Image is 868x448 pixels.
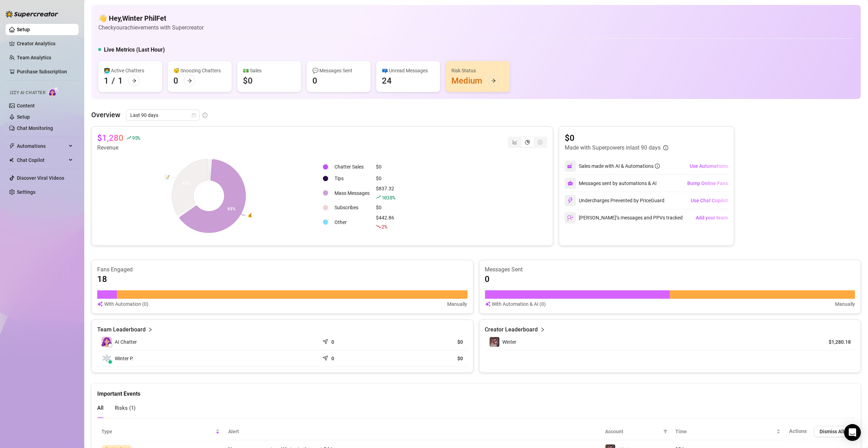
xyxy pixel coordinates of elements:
[312,75,317,86] div: 0
[97,300,103,308] img: svg%3e
[17,55,51,60] a: Team Analytics
[6,11,58,18] img: logo-BBDzfeDw.svg
[9,143,15,149] span: thunderbolt
[10,90,45,96] span: Izzy AI Chatter
[104,75,109,86] div: 1
[512,140,517,145] span: line-chart
[398,355,463,362] article: $0
[323,337,330,344] span: send
[663,429,668,434] span: filter
[655,164,660,169] span: info-circle
[382,194,395,201] span: 1038 %
[132,78,137,83] span: arrow-right
[565,132,668,144] article: $0
[538,140,543,145] span: dollar-circle
[192,113,196,117] span: calendar
[503,339,517,345] span: Winter
[118,75,123,86] div: 1
[376,224,381,229] span: fall
[17,27,30,32] a: Setup
[332,202,372,213] td: Subscribes
[485,300,491,308] img: svg%3e
[819,338,851,345] article: $1,280.18
[173,67,226,74] div: 😴 Snoozing Chatters
[332,162,372,172] td: Chatter Sales
[332,185,372,202] td: Mass Messages
[376,174,395,182] div: $0
[579,162,660,170] div: Sales made with AI & Automations
[689,160,728,172] button: Use Automations
[662,426,669,437] span: filter
[485,266,855,274] article: Messages Sent
[492,300,546,308] article: With Automation & AI (0)
[323,354,330,361] span: send
[690,195,728,206] button: Use Chat Copilot
[17,69,67,74] a: Purchase Subscription
[104,300,148,308] article: With Automation (0)
[97,144,140,152] article: Revenue
[820,429,844,434] span: Dismiss All
[376,195,381,200] span: rise
[9,158,14,163] img: Chat Copilot
[17,154,67,166] span: Chat Copilot
[332,173,372,184] td: Tips
[814,426,850,437] button: Dismiss All
[312,67,365,74] div: 💬 Messages Sent
[91,110,120,120] article: Overview
[102,354,112,363] img: Winter PhilFet
[17,38,73,49] a: Creator Analytics
[687,180,728,186] span: Bump Online Fans
[687,178,728,189] button: Bump Online Fans
[97,274,107,285] article: 18
[382,67,435,74] div: 📪 Unread Messages
[115,355,134,362] span: Winter P.
[565,195,664,206] div: Undercharges Prevented by PriceGuard
[17,103,35,108] a: Content
[97,266,468,274] article: Fans Engaged
[101,337,112,347] img: izzy-ai-chatter-avatar-DDCN_rTZ.svg
[696,215,728,220] span: Add your team
[376,163,395,171] div: $0
[663,145,668,150] span: info-circle
[48,87,59,97] img: AI Chatter
[568,180,573,186] img: svg%3e
[382,223,387,230] span: 2 %
[17,114,30,120] a: Setup
[101,428,214,435] span: Type
[17,140,67,152] span: Automations
[844,424,861,441] div: Open Intercom Messenger
[97,384,855,398] div: Important Events
[789,428,807,434] span: Actions
[104,46,165,54] h5: Live Metrics (Last Hour)
[203,113,207,118] span: info-circle
[567,197,574,204] img: svg%3e
[485,325,538,334] article: Creator Leaderboard
[376,185,395,202] div: $837.32
[97,405,104,411] span: All
[243,67,296,74] div: 💵 Sales
[491,78,496,83] span: arrow-right
[565,178,657,189] div: Messages sent by automations & AI
[224,423,601,440] th: Alert
[540,325,545,334] span: right
[331,355,334,362] article: 0
[97,325,146,334] article: Team Leaderboard
[243,75,253,86] div: $0
[376,204,395,211] div: $0
[173,75,178,86] div: 0
[187,78,192,83] span: arrow-right
[690,163,728,169] span: Use Automations
[17,125,53,131] a: Chat Monitoring
[675,428,775,435] span: Time
[448,300,468,308] article: Manually
[508,137,547,148] div: segmented control
[165,174,170,180] text: 📝
[126,136,131,140] span: rise
[130,110,196,120] span: Last 90 days
[132,134,140,141] span: 95 %
[332,214,372,231] td: Other
[98,23,204,32] article: Check your achievements with Supercreator
[605,428,661,435] span: Account
[148,325,153,334] span: right
[490,337,499,347] img: Winter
